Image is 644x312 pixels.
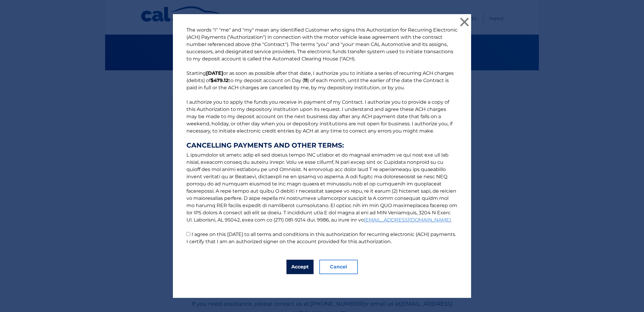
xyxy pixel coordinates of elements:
[186,231,456,244] label: I agree on this [DATE] to all terms and conditions in this authorization for recurring electronic...
[458,16,470,28] button: ×
[319,260,358,274] button: Cancel
[364,217,451,223] a: [EMAIL_ADDRESS][DOMAIN_NAME]
[206,70,223,76] b: [DATE]
[180,26,464,245] p: The words "I" "me" and "my" mean any identified Customer who signs this Authorization for Recurri...
[286,260,314,274] button: Accept
[186,142,458,149] strong: CANCELLING PAYMENTS AND OTHER TERMS:
[211,78,228,83] b: $479.12
[304,78,308,83] b: 11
